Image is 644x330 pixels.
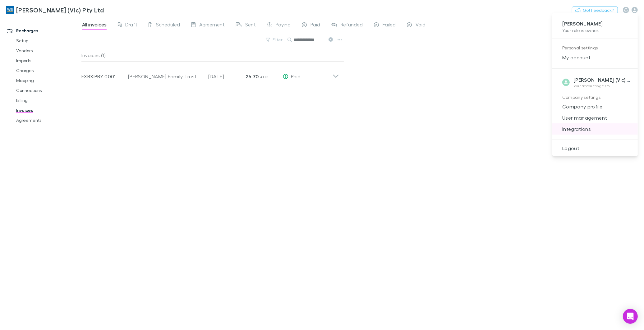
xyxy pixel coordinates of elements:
[562,94,628,101] p: Company settings
[557,144,633,152] span: Logout
[557,125,633,133] span: Integrations
[623,309,638,324] div: Open Intercom Messenger
[573,84,633,89] p: Your accounting firm
[557,103,633,110] span: Company profile
[562,44,628,52] p: Personal settings
[562,27,628,34] p: Your role is owner .
[557,54,633,61] span: My account
[562,21,628,27] p: [PERSON_NAME]
[557,114,633,121] span: User management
